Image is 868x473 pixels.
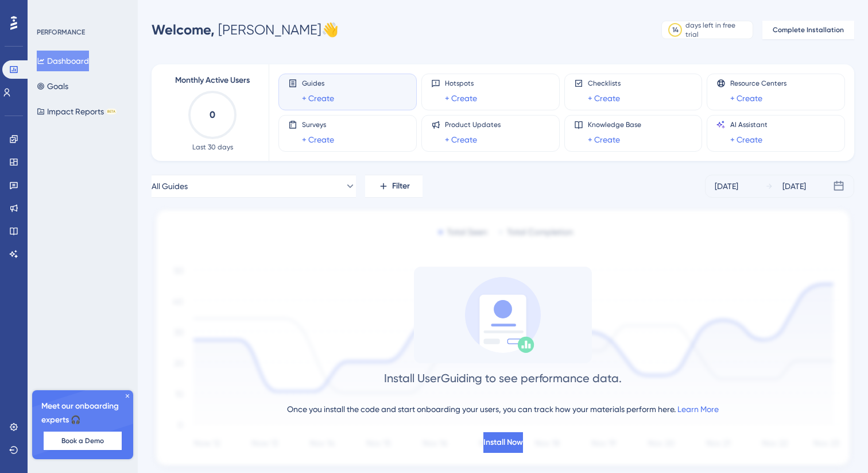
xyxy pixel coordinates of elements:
[37,51,89,71] button: Dashboard
[730,120,768,129] span: AI Assistant
[175,74,250,87] span: Monthly Active Users
[445,79,477,88] span: Hotspots
[152,175,356,198] button: All Guides
[672,25,679,34] div: 14
[37,28,85,37] div: PERFORMANCE
[588,120,641,129] span: Knowledge Base
[715,179,738,193] div: [DATE]
[61,436,104,445] span: Book a Demo
[302,120,334,129] span: Surveys
[384,370,622,386] div: Install UserGuiding to see performance data.
[152,207,854,471] img: 1ec67ef948eb2d50f6bf237e9abc4f97.svg
[445,133,477,147] a: + Create
[302,133,334,147] a: + Create
[210,109,215,120] text: 0
[588,79,621,88] span: Checklists
[782,179,806,193] div: [DATE]
[302,79,334,88] span: Guides
[730,79,786,88] span: Resource Centers
[37,101,117,122] button: Impact ReportsBETA
[302,91,334,105] a: + Create
[41,399,124,427] span: Meet our onboarding experts 🎧
[192,143,233,152] span: Last 30 days
[287,402,719,416] div: Once you install the code and start onboarding your users, you can track how your materials perfo...
[37,76,68,97] button: Goals
[685,21,749,39] div: days left in free trial
[445,91,477,105] a: + Create
[106,109,117,114] div: BETA
[483,432,523,453] button: Install Now
[483,436,523,449] span: Install Now
[152,21,339,39] div: [PERSON_NAME] 👋
[392,179,410,193] span: Filter
[365,175,423,198] button: Filter
[445,120,501,129] span: Product Updates
[152,21,215,38] span: Welcome,
[677,405,719,414] a: Learn More
[730,133,762,147] a: + Create
[773,25,844,34] span: Complete Installation
[762,21,854,39] button: Complete Installation
[588,133,620,147] a: + Create
[730,91,762,105] a: + Create
[588,91,620,105] a: + Create
[44,432,122,450] button: Book a Demo
[152,179,188,193] span: All Guides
